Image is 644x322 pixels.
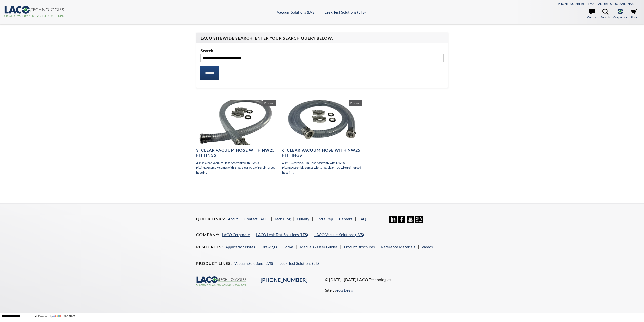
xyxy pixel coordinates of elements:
[200,35,444,41] h4: LACO Sitewide Search. Enter your Search Query Below:
[225,245,255,249] a: Application Notes
[349,100,362,106] span: Product
[316,217,333,221] a: Find a Rep
[234,261,273,266] a: Vacuum Solutions (LVS)
[196,160,276,175] p: 3' x 1" Clear Vacuum Hose Assembly with NW25 FittingsAssembly comes with 1" ID clear PVC wire rei...
[256,232,308,237] a: LACO Leak Test Solutions (LTS)
[53,315,62,318] img: Google Translate
[196,232,219,237] h4: Company
[381,245,415,249] a: Reference Materials
[587,2,637,6] a: [EMAIL_ADDRESS][DOMAIN_NAME]
[196,261,232,266] h4: Product Lines
[282,100,362,175] a: 6' Clear Vacuum Hose with NW25 Fittings 6' x 1" Clear Vacuum Hose Assembly with NW25 FittingsAsse...
[630,9,637,20] a: Store
[557,2,584,6] a: [PHONE_NUMBER]
[196,148,276,158] h4: 3' Clear Vacuum Hose with NW25 Fittings
[601,9,610,20] a: Search
[300,245,338,249] a: Manuals / User Guides
[284,245,294,249] a: Forms
[282,160,362,175] p: 6' x 1" Clear Vacuum Hose Assembly with NW25 FittingsAssembly comes with 1" ID clear PVC wire rei...
[422,245,433,249] a: Videos
[325,287,355,293] p: Site by
[53,314,75,318] a: Translate
[277,10,316,14] a: Vacuum Solutions (LVS)
[587,9,598,20] a: Contact
[359,217,366,221] a: FAQ
[613,15,627,20] span: Corporate
[325,276,448,283] p: © [DATE] -[DATE] LACO Technologies
[200,47,444,54] label: Search
[196,100,276,175] a: 3' Clear Vacuum Hose with NW25 Fittings 3' x 1" Clear Vacuum Hose Assembly with NW25 FittingsAsse...
[279,261,321,266] a: Leak Test Solutions (LTS)
[415,219,423,224] a: 24/7 Support
[415,216,423,223] img: 24/7 Support Icon
[314,232,364,237] a: LACO Vacuum Solutions (LVS)
[244,217,268,221] a: Contact LACO
[196,216,225,222] h4: Quick Links
[228,217,238,221] a: About
[261,277,307,283] a: [PHONE_NUMBER]
[196,244,223,250] h4: Resources
[263,100,276,106] span: Product
[222,232,250,237] a: LACO Corporate
[344,245,375,249] a: Product Brochures
[282,148,362,158] h4: 6' Clear Vacuum Hose with NW25 Fittings
[275,217,291,221] a: Tech Blog
[336,288,355,292] a: edG Design
[261,245,277,249] a: Drawings
[325,10,366,14] a: Leak Test Solutions (LTS)
[339,217,352,221] a: Careers
[297,217,309,221] a: Quality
